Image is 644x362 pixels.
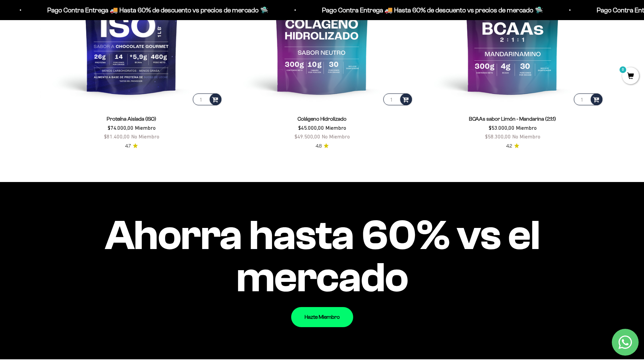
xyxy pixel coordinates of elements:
[322,133,350,139] span: No Miembro
[104,133,130,139] span: $81.400,00
[135,125,156,131] span: Miembro
[506,142,519,150] a: 4.24.2 de 5.0 estrellas
[298,125,324,131] span: $45.000,00
[506,142,512,150] span: 4.2
[516,125,537,131] span: Miembro
[107,116,156,122] a: Proteína Aislada (ISO)
[125,142,131,150] span: 4.7
[512,133,540,139] span: No Miembro
[489,125,515,131] span: $53.000,00
[40,214,604,299] impact-text: Ahorra hasta 60% vs el mercado
[622,73,639,80] a: 0
[316,142,322,150] span: 4.8
[291,307,353,327] a: Hazte Miembro
[316,142,329,150] a: 4.84.8 de 5.0 estrellas
[125,142,138,150] a: 4.74.7 de 5.0 estrellas
[47,5,268,15] p: Pago Contra Entrega 🚚 Hasta 60% de descuento vs precios de mercado 🛸
[321,5,542,15] p: Pago Contra Entrega 🚚 Hasta 60% de descuento vs precios de mercado 🛸
[469,116,556,122] a: BCAAs sabor Limón - Mandarina (2:1:1)
[294,133,320,139] span: $49.500,00
[298,116,346,122] a: Colágeno Hidrolizado
[325,125,346,131] span: Miembro
[485,133,511,139] span: $58.300,00
[131,133,159,139] span: No Miembro
[108,125,133,131] span: $74.000,00
[619,66,627,74] mark: 0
